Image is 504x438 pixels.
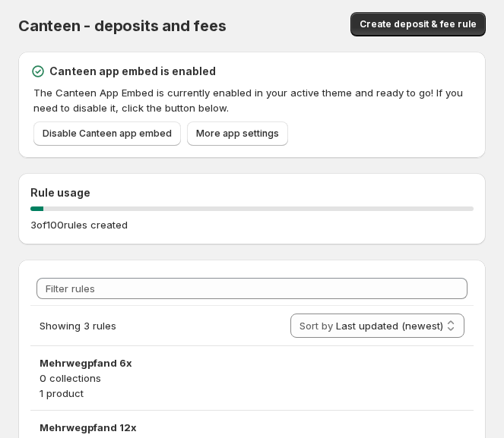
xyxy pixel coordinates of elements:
[350,12,486,36] button: Create deposit & fee rule
[40,420,464,435] h3: Mehrwegpfand 12x
[40,320,116,332] span: Showing 3 rules
[33,85,474,115] p: The Canteen App Embed is currently enabled in your active theme and ready to go! If you need to d...
[30,185,474,200] h2: Rule usage
[36,278,468,299] input: Filter rules
[43,128,172,140] span: Disable Canteen app embed
[187,121,288,146] a: More app settings
[49,64,216,79] h2: Canteen app embed is enabled
[40,370,464,386] p: 0 collections
[18,17,227,35] span: Canteen - deposits and fees
[196,128,279,140] span: More app settings
[40,386,464,401] p: 1 product
[30,217,128,232] p: 3 of 100 rules created
[40,355,464,370] h3: Mehrwegpfand 6x
[360,18,477,30] span: Create deposit & fee rule
[33,121,181,146] a: Disable Canteen app embed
